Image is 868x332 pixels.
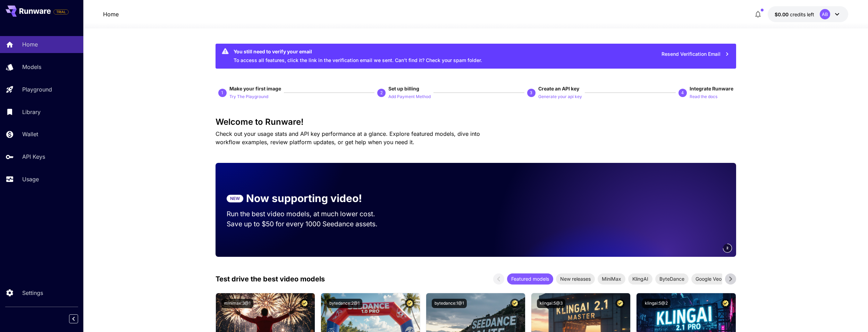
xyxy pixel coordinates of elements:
button: Try The Playground [229,92,268,101]
button: Read the docs [690,92,717,101]
p: Usage [22,175,39,183]
span: TRIAL [54,9,68,15]
button: $0.00AB [768,6,848,22]
div: KlingAI [628,273,652,285]
button: Generate your api key [538,92,582,101]
p: Try The Playground [229,94,268,100]
p: 4 [681,90,684,96]
button: Certified Model – Vetted for best performance and includes a commercial license. [405,299,414,308]
span: Set up billing [388,86,419,91]
div: MiniMax [598,273,625,285]
p: Save up to $50 for every 1000 Seedance assets. [227,219,388,229]
p: Playground [22,85,52,94]
button: Certified Model – Vetted for best performance and includes a commercial license. [300,299,309,308]
p: Generate your api key [538,94,582,100]
p: 2 [380,90,383,96]
a: Home [103,10,119,18]
button: Resend Verification Email [658,47,733,61]
div: Collapse sidebar [74,313,83,325]
div: New releases [556,273,595,285]
span: Integrate Runware [690,86,733,91]
button: Certified Model – Vetted for best performance and includes a commercial license. [510,299,520,308]
div: $0.00 [775,11,814,18]
span: Create an API key [538,86,579,91]
span: credits left [790,11,814,17]
div: AB [820,9,830,19]
button: bytedance:1@1 [432,299,467,308]
p: Now supporting video! [246,191,362,206]
p: 1 [221,90,224,96]
button: minimax:3@1 [221,299,253,308]
div: You still need to verify your email [234,48,482,55]
span: $0.00 [775,11,790,17]
span: 2 [726,245,728,251]
span: MiniMax [598,275,625,282]
p: 3 [530,90,532,96]
button: Certified Model – Vetted for best performance and includes a commercial license. [721,299,730,308]
span: Featured models [507,275,553,282]
p: Read the docs [690,94,717,100]
h3: Welcome to Runware! [216,117,736,127]
div: Google Veo [691,273,726,285]
div: Featured models [507,273,553,285]
p: Wallet [22,130,38,138]
div: ByteDance [655,273,689,285]
p: Settings [22,289,43,297]
button: Add Payment Method [388,92,431,101]
span: Google Veo [691,275,726,282]
p: Test drive the best video models [216,274,325,284]
p: NEW [230,195,240,202]
button: Collapse sidebar [69,314,78,323]
div: To access all features, click the link in the verification email we sent. Can’t find it? Check yo... [234,46,482,67]
button: klingai:5@3 [537,299,565,308]
p: Library [22,108,41,116]
p: Home [22,40,38,49]
button: Certified Model – Vetted for best performance and includes a commercial license. [615,299,625,308]
span: Make your first image [229,86,281,91]
p: Run the best video models, at much lower cost. [227,209,388,219]
span: ByteDance [655,275,689,282]
span: New releases [556,275,595,282]
p: Add Payment Method [388,94,431,100]
nav: breadcrumb [103,10,119,18]
p: Models [22,63,41,71]
button: klingai:5@2 [642,299,671,308]
span: Check out your usage stats and API key performance at a glance. Explore featured models, dive int... [216,130,480,146]
p: API Keys [22,152,45,161]
button: bytedance:2@1 [327,299,362,308]
span: KlingAI [628,275,652,282]
span: Add your payment card to enable full platform functionality. [53,8,69,16]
